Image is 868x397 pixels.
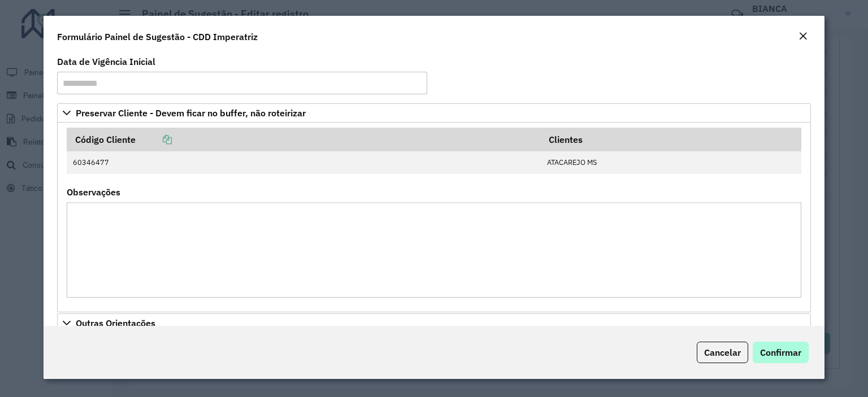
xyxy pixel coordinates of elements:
label: Data de Vigência Inicial [57,55,155,68]
a: Outras Orientações [57,313,811,333]
button: Close [795,29,811,44]
a: Preservar Cliente - Devem ficar no buffer, não roteirizar [57,103,811,123]
button: Confirmar [753,342,809,363]
em: Fechar [798,32,808,41]
h4: Formulário Painel de Sugestão - CDD Imperatriz [57,30,258,43]
th: Clientes [541,128,801,151]
button: Cancelar [697,342,748,363]
td: 60346477 [67,151,541,174]
span: Confirmar [760,347,801,358]
span: Cancelar [704,347,741,358]
span: Preservar Cliente - Devem ficar no buffer, não roteirizar [76,108,306,117]
span: Outras Orientações [76,319,155,328]
label: Observações [67,185,120,199]
a: Copiar [136,134,172,145]
td: ATACAREJO MS [541,151,801,174]
th: Código Cliente [67,128,541,151]
div: Preservar Cliente - Devem ficar no buffer, não roteirizar [57,123,811,312]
